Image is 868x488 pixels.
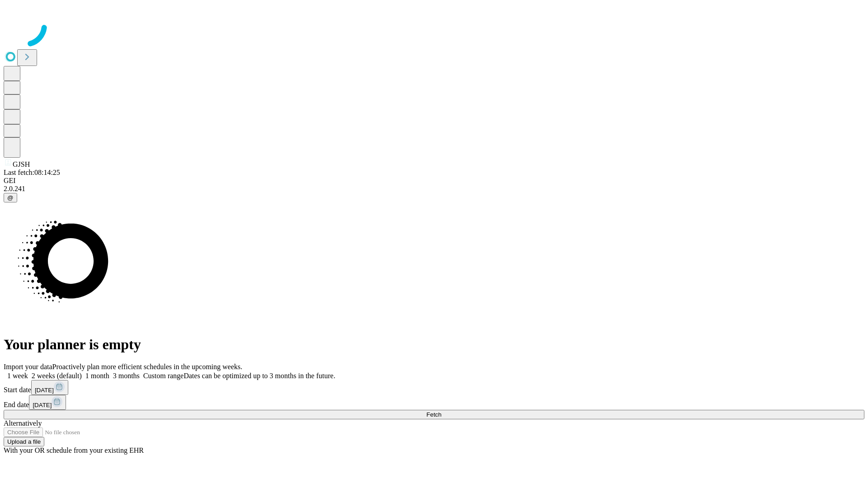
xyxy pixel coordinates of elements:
[32,372,82,380] span: 2 weeks (default)
[33,402,52,408] span: [DATE]
[4,363,52,371] span: Import your data
[4,419,42,427] span: Alternatively
[52,363,242,371] span: Proactively plan more efficient schedules in the upcoming weeks.
[35,387,54,394] span: [DATE]
[29,395,66,410] button: [DATE]
[4,446,144,454] span: With your OR schedule from your existing EHR
[4,177,864,185] div: GEI
[4,169,60,176] span: Last fetch: 08:14:25
[31,380,68,395] button: [DATE]
[4,185,864,193] div: 2.0.241
[4,380,864,395] div: Start date
[85,372,109,380] span: 1 month
[113,372,140,380] span: 3 months
[143,372,184,380] span: Custom range
[4,193,17,202] button: @
[4,395,864,410] div: End date
[7,194,14,201] span: @
[4,336,864,353] h1: Your planner is empty
[184,372,335,380] span: Dates can be optimized up to 3 months in the future.
[4,437,44,446] button: Upload a file
[426,411,441,418] span: Fetch
[4,410,864,419] button: Fetch
[13,160,30,168] span: GJSH
[7,372,28,380] span: 1 week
